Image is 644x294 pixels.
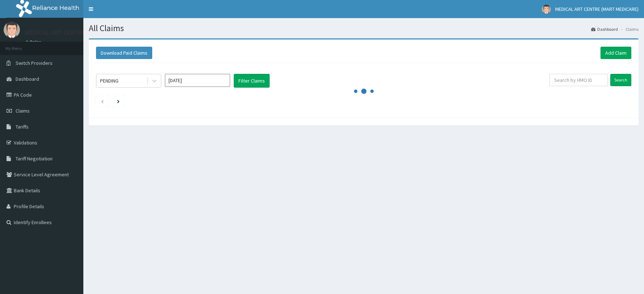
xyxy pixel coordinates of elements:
div: PENDING [100,77,119,84]
a: Add Claim [601,47,631,59]
p: MEDICAL ART CENTRE (MART MEDICARE) [25,29,136,36]
span: Dashboard [16,76,39,82]
span: Tariffs [16,123,29,130]
span: Switch Providers [16,60,53,66]
h1: All Claims [89,24,639,33]
input: Search by HMO ID [549,74,608,86]
svg: audio-loading [353,80,375,102]
span: MEDICAL ART CENTRE (MART MEDICARE) [555,6,639,12]
input: Select Month and Year [165,74,230,87]
a: Online [25,39,43,45]
img: User Image [4,22,20,38]
span: Claims [16,108,30,114]
span: Tariff Negotiation [16,155,53,162]
a: Next page [117,98,120,104]
input: Search [610,74,631,86]
button: Filter Claims [234,74,270,88]
img: User Image [542,5,551,14]
button: Download Paid Claims [96,47,152,59]
li: Claims [619,26,639,32]
a: Previous page [101,98,104,104]
a: Dashboard [591,26,618,32]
